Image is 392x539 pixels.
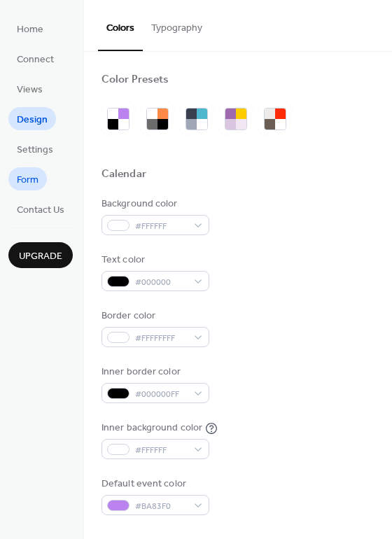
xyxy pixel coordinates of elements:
[8,47,62,70] a: Connect
[135,331,187,346] span: #FFFFFFFF
[8,107,56,130] a: Design
[17,83,43,97] span: Views
[101,73,169,87] div: Color Presets
[101,309,206,323] div: Border color
[8,17,52,40] a: Home
[135,219,187,234] span: #FFFFFF
[135,443,187,458] span: #FFFFFF
[101,365,206,379] div: Inner border color
[8,197,73,220] a: Contact Us
[101,421,202,435] div: Inner background color
[19,249,62,264] span: Upgrade
[101,477,206,491] div: Default event color
[17,143,53,157] span: Settings
[17,52,54,67] span: Connect
[135,275,187,290] span: #000000
[135,387,187,402] span: #000000FF
[135,499,187,514] span: #BA83F0
[17,22,43,37] span: Home
[8,167,47,190] a: Form
[8,137,62,160] a: Settings
[8,77,51,100] a: Views
[17,113,48,127] span: Design
[17,173,38,188] span: Form
[101,167,146,182] div: Calendar
[17,203,64,218] span: Contact Us
[101,253,206,267] div: Text color
[8,242,73,268] button: Upgrade
[101,197,206,211] div: Background color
